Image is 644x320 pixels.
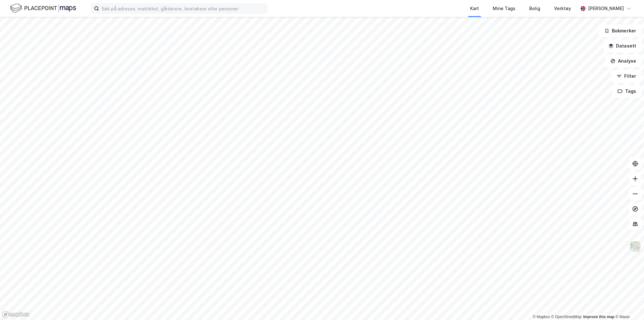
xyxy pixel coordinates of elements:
div: Mine Tags [493,5,515,12]
div: Bolig [529,5,540,12]
div: Kart [470,5,479,12]
img: Z [629,241,641,253]
button: Tags [612,85,641,98]
div: [PERSON_NAME] [588,5,624,12]
button: Datasett [603,40,641,52]
button: Analyse [605,55,641,67]
button: Bokmerker [599,25,641,37]
a: Mapbox [533,315,550,319]
button: Filter [611,70,641,82]
a: Mapbox homepage [2,311,30,318]
iframe: Chat Widget [613,290,644,320]
a: Improve this map [583,315,614,319]
a: OpenStreetMap [551,315,582,319]
div: Verktøy [554,5,571,12]
img: logo.f888ab2527a4732fd821a326f86c7f29.svg [10,3,76,14]
input: Søk på adresse, matrikkel, gårdeiere, leietakere eller personer [99,4,267,13]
